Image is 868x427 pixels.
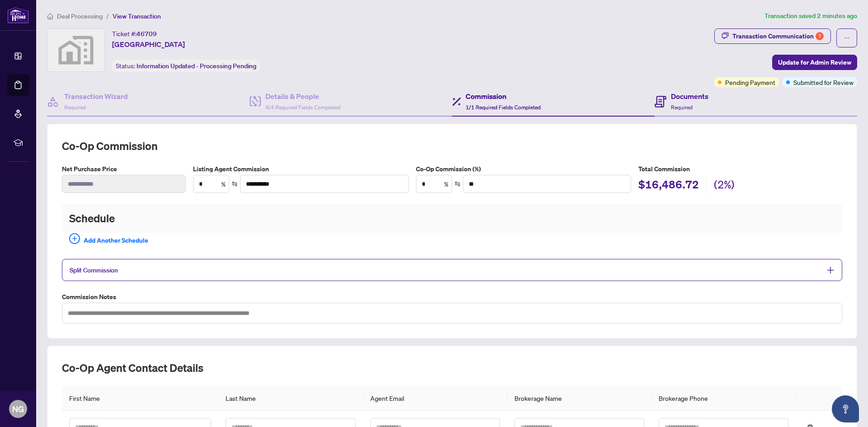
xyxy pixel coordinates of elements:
span: Update for Admin Review [778,55,851,70]
label: Listing Agent Commission [193,164,409,174]
h4: Details & People [265,91,340,102]
img: svg%3e [47,29,104,71]
span: Add Another Schedule [84,233,148,248]
div: 1 [816,32,824,40]
span: plus [826,266,835,274]
span: 46709 [137,30,157,38]
span: NG [12,403,24,415]
label: Net Purchase Price [62,164,186,174]
span: plus-circle [69,233,80,244]
span: swap [454,181,461,187]
h4: Commission [466,91,541,102]
th: First Name [62,386,218,411]
h2: $16,486.72 [638,177,699,194]
th: Brokerage Phone [651,386,796,411]
h2: Schedule [62,204,842,233]
span: 1/1 Required Fields Completed [466,104,541,111]
span: Submitted for Review [793,77,854,87]
span: home [47,13,53,19]
div: Ticket #: [112,28,157,39]
th: Last Name [218,386,363,411]
span: ellipsis [844,35,850,41]
div: Status: [112,60,260,72]
span: View Transaction [113,12,161,20]
span: Deal Processing [57,12,103,20]
h2: Co-op Commission [62,139,842,153]
button: Open asap [832,395,859,422]
span: Information Updated - Processing Pending [137,62,256,70]
span: Required [64,104,86,111]
img: logo [7,7,29,23]
h4: Documents [671,91,708,102]
span: [GEOGRAPHIC_DATA] [112,39,185,50]
button: Add Another Schedule [62,233,156,248]
span: Split Commission [70,266,118,274]
th: Agent Email [363,386,507,411]
h2: (2%) [714,177,735,194]
button: Transaction Communication1 [714,28,831,44]
span: swap [231,181,238,187]
div: Split Commission [62,259,842,281]
div: Transaction Communication [732,29,824,43]
span: Pending Payment [725,77,775,87]
h4: Transaction Wizard [64,91,128,102]
span: 4/4 Required Fields Completed [265,104,340,111]
label: Co-Op Commission (%) [416,164,632,174]
article: Transaction saved 2 minutes ago [764,11,857,21]
li: / [106,11,109,21]
h5: Total Commission [638,164,842,174]
button: Update for Admin Review [772,55,857,70]
label: Commission Notes [62,292,842,302]
h2: Co-op Agent Contact Details [62,361,842,375]
span: Required [671,104,693,111]
th: Brokerage Name [507,386,651,411]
